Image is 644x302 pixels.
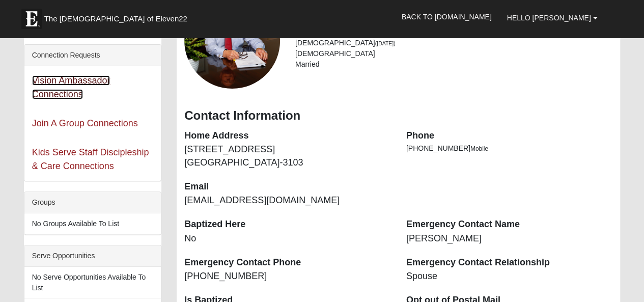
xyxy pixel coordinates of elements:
span: Mobile [470,145,488,152]
a: Back to [DOMAIN_NAME] [394,4,499,30]
span: The [DEMOGRAPHIC_DATA] of Eleven22 [44,14,187,24]
div: Groups [24,192,161,213]
dd: [EMAIL_ADDRESS][DOMAIN_NAME] [184,194,391,207]
dt: Emergency Contact Relationship [406,256,613,269]
a: Kids Serve Staff Discipleship & Care Connections [32,147,149,171]
dd: [PERSON_NAME] [406,232,613,245]
dd: Spouse [406,270,613,283]
li: [DEMOGRAPHIC_DATA] [295,38,612,48]
div: Serve Opportunities [24,245,161,267]
dd: [STREET_ADDRESS] [GEOGRAPHIC_DATA]-3103 [184,143,391,169]
dt: Emergency Contact Name [406,218,613,231]
div: Connection Requests [24,45,161,66]
a: The [DEMOGRAPHIC_DATA] of Eleven22 [16,4,220,29]
a: Vision Ambassador Connections [32,75,110,99]
a: Hello [PERSON_NAME] [499,5,605,31]
img: Eleven22 logo [21,9,42,29]
dt: Home Address [184,129,391,143]
dt: Email [184,180,391,194]
li: [DEMOGRAPHIC_DATA] [295,48,612,59]
dt: Phone [406,129,613,143]
small: ([DATE]) [375,40,396,46]
dt: Baptized Here [184,218,391,231]
li: [PHONE_NUMBER] [406,143,613,154]
h3: Contact Information [184,108,612,123]
a: Join A Group Connections [32,118,138,128]
dd: No [184,232,391,245]
li: Married [295,59,612,70]
li: No Serve Opportunities Available To List [24,267,161,298]
li: No Groups Available To List [24,213,161,234]
dt: Emergency Contact Phone [184,256,391,269]
span: Hello [PERSON_NAME] [507,14,591,22]
dd: [PHONE_NUMBER] [184,270,391,283]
